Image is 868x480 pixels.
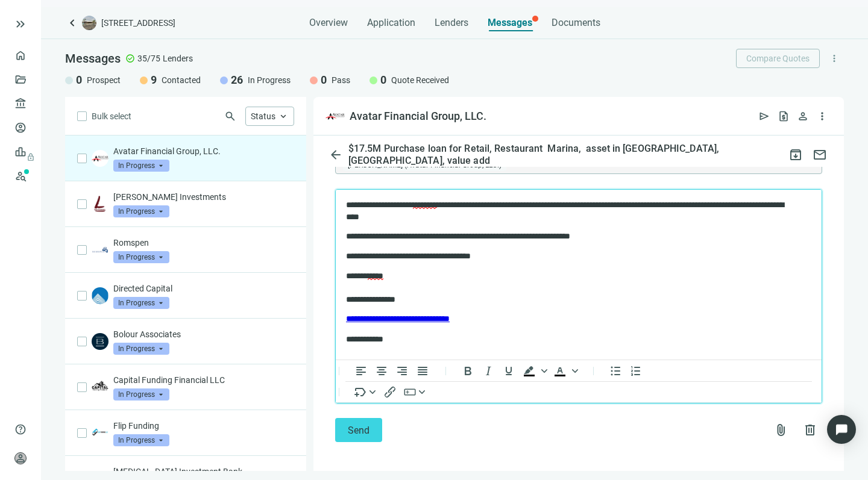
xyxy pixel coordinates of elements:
[113,328,294,340] p: Bolour Associates
[101,17,175,29] span: [STREET_ADDRESS]
[137,52,160,64] span: 35/75
[113,297,169,309] span: In Progress
[251,111,275,121] span: Status
[65,16,80,30] a: keyboard_arrow_left
[755,107,774,126] button: send
[498,364,519,378] button: Underline
[113,420,294,432] p: Flip Funding
[113,374,294,386] p: Capital Funding Financial LLC
[162,74,201,86] span: Contacted
[113,343,169,355] span: In Progress
[827,415,856,444] div: Open Intercom Messenger
[351,385,380,399] button: Insert merge tag
[113,466,294,478] p: [MEDICAL_DATA] Investment Bank
[92,150,108,167] img: 99b489c8-8d76-444a-99a6-a907cc6c97b5
[550,364,580,378] div: Text color Black
[248,74,291,86] span: In Progress
[435,17,468,29] span: Lenders
[813,148,827,162] span: mail
[65,51,121,66] span: Messages
[92,425,108,441] img: e646f9a5-e618-4ef3-bd42-0ee78bc0bb46
[784,143,808,167] button: archive
[113,434,169,446] span: In Progress
[92,242,108,258] img: b1c816a6-2057-4672-97ed-329f74ad1a1b
[392,364,412,378] button: Align right
[113,282,294,295] p: Directed Capital
[348,425,370,436] span: Send
[87,74,121,86] span: Prospect
[371,364,392,378] button: Align center
[816,110,828,122] span: more_vert
[332,74,350,86] span: Pass
[769,418,793,442] button: attach_file
[92,379,108,396] img: fbdd08b6-56de-46ac-9541-b7da2f270366
[367,17,415,29] span: Application
[412,364,433,378] button: Justify
[278,111,289,122] span: keyboard_arrow_up
[458,364,478,378] button: Bold
[774,107,793,126] button: request_quote
[380,73,386,87] span: 0
[825,49,844,68] button: more_vert
[519,364,549,378] div: Background color Black
[151,73,157,87] span: 9
[803,423,817,437] span: delete
[231,73,243,87] span: 26
[113,237,294,249] p: Romspen
[829,53,840,64] span: more_vert
[113,388,169,401] span: In Progress
[626,364,646,378] button: Numbered list
[346,143,784,167] div: $17.5M Purchase loan for Retail, Restaurant Marina, asset in [GEOGRAPHIC_DATA], [GEOGRAPHIC_DATA]...
[113,145,294,157] p: Avatar Financial Group, LLC.
[113,160,169,172] span: In Progress
[488,17,532,28] span: Messages
[92,287,108,304] img: a902f0cb-a512-4f01-a096-77d2677cb310
[92,110,131,123] span: Bulk select
[774,423,788,437] span: attach_file
[758,110,770,122] span: send
[329,148,343,162] span: arrow_back
[797,110,809,122] span: person
[92,196,108,213] img: 35cbbac2-82f5-43b5-8e72-962fcd3d5592
[736,49,820,68] button: Compare Quotes
[113,251,169,263] span: In Progress
[321,73,327,87] span: 0
[224,110,236,122] span: search
[478,364,498,378] button: Italic
[163,52,193,64] span: Lenders
[76,73,82,87] span: 0
[325,107,345,126] img: 99b489c8-8d76-444a-99a6-a907cc6c97b5
[798,418,822,442] button: delete
[113,205,169,217] span: In Progress
[391,74,449,86] span: Quote Received
[793,107,813,126] button: person
[325,143,346,167] button: arrow_back
[14,423,27,435] span: help
[778,110,790,122] span: request_quote
[351,364,371,378] button: Align left
[808,143,832,167] button: mail
[82,16,96,30] img: deal-logo
[350,109,486,123] div: Avatar Financial Group, LLC.
[336,190,822,360] iframe: Rich Text Area
[125,54,135,63] span: check_circle
[113,191,294,203] p: [PERSON_NAME] Investments
[552,17,600,29] span: Documents
[309,17,348,29] span: Overview
[813,107,832,126] button: more_vert
[788,148,803,162] span: archive
[92,333,108,350] img: ad256a41-9672-4755-a1ae-9a1500191c97
[605,364,626,378] button: Bullet list
[13,17,28,31] button: keyboard_double_arrow_right
[335,418,382,442] button: Send
[14,452,27,464] span: person
[380,385,400,399] button: Insert/edit link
